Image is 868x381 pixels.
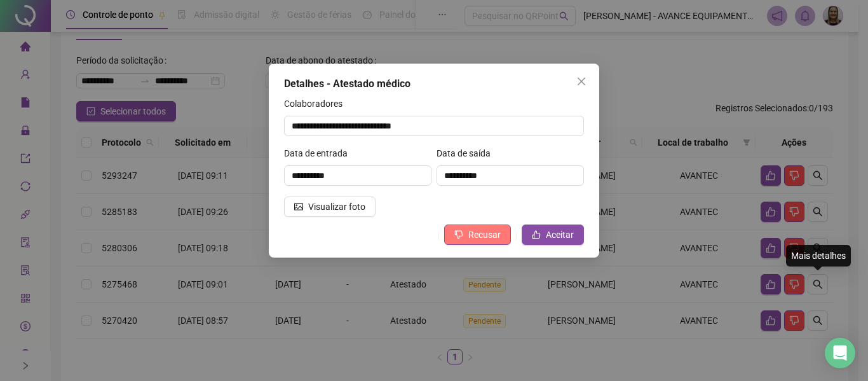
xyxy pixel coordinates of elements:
[308,200,365,214] span: Visualizar foto
[522,225,584,245] button: Aceitar
[437,146,499,160] label: Data de saída
[571,71,592,92] button: Close
[284,76,584,92] div: Detalhes - Atestado médico
[468,228,501,242] span: Recusar
[825,338,855,368] div: Open Intercom Messenger
[532,230,541,239] span: like
[454,230,463,239] span: dislike
[546,228,574,242] span: Aceitar
[284,146,356,160] label: Data de entrada
[284,197,376,217] button: Visualizar foto
[576,76,587,87] span: close
[284,97,351,111] label: Colaboradores
[294,202,303,211] span: picture
[444,225,511,245] button: Recusar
